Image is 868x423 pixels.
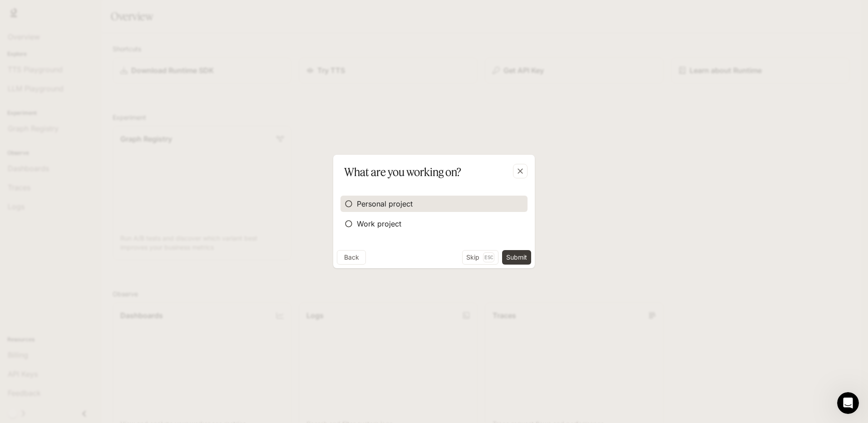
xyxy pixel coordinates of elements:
[502,250,531,265] button: Submit
[344,164,461,180] p: What are you working on?
[337,250,366,265] button: Back
[483,252,494,262] p: Esc
[357,218,401,229] span: Work project
[357,198,413,209] span: Personal project
[462,250,498,265] button: SkipEsc
[837,392,859,414] iframe: Intercom live chat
